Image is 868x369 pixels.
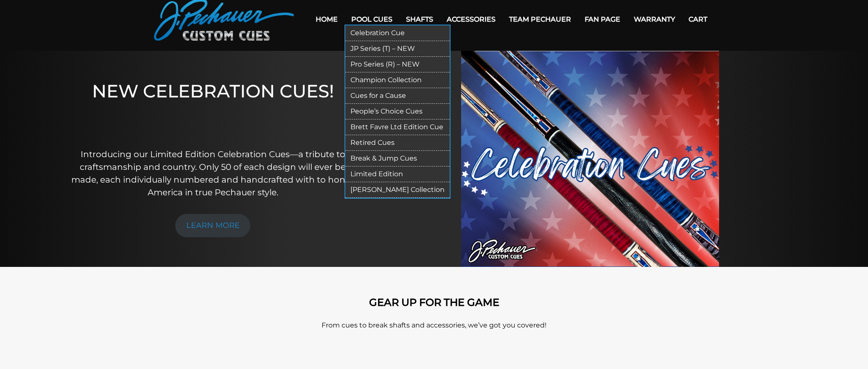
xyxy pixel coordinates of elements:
[345,25,450,41] a: Celebration Cue
[578,8,627,30] a: Fan Page
[345,41,450,57] a: JP Series (T) – NEW
[345,119,450,135] a: Brett Favre Ltd Edition Cue
[345,151,450,166] a: Break & Jump Cues
[682,8,714,30] a: Cart
[502,8,578,30] a: Team Pechauer
[69,148,356,199] p: Introducing our Limited Edition Celebration Cues—a tribute to craftsmanship and country. Only 50 ...
[345,104,450,119] a: People’s Choice Cues
[345,166,450,182] a: Limited Edition
[309,8,344,30] a: Home
[369,296,499,308] strong: GEAR UP FOR THE GAME
[399,8,440,30] a: Shafts
[175,214,251,237] a: LEARN MORE
[345,88,450,104] a: Cues for a Cause
[344,8,399,30] a: Pool Cues
[345,182,450,198] a: [PERSON_NAME] Collection
[192,320,676,330] p: From cues to break shafts and accessories, we’ve got you covered!
[345,72,450,88] a: Champion Collection
[345,57,450,72] a: Pro Series (R) – NEW
[345,135,450,151] a: Retired Cues
[69,80,356,136] h1: NEW CELEBRATION CUES!
[440,8,502,30] a: Accessories
[627,8,682,30] a: Warranty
